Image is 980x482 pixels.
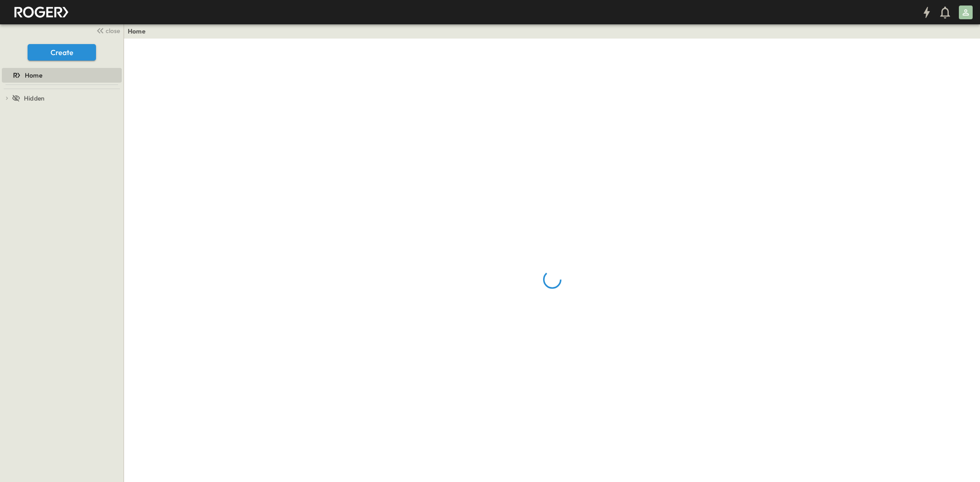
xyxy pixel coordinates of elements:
button: Create [28,44,96,61]
span: Hidden [24,94,45,103]
a: Home [2,69,120,82]
nav: breadcrumbs [128,27,151,36]
button: close [92,24,122,37]
a: Home [128,27,146,36]
span: Home [25,71,42,80]
span: close [106,26,120,35]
